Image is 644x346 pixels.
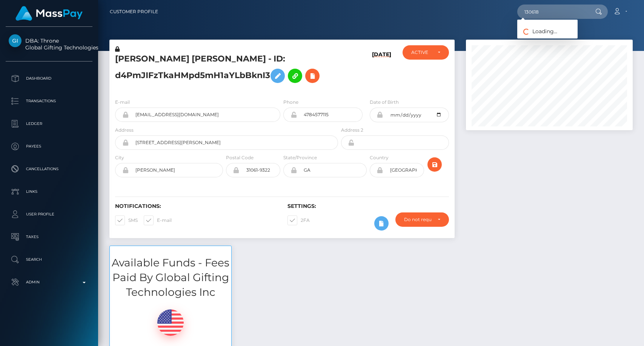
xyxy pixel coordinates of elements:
[404,217,431,223] div: Do not require
[6,228,92,246] a: Taxes
[9,231,89,243] p: Taxes
[9,163,89,175] p: Cancellations
[341,127,363,134] label: Address 2
[9,73,89,84] p: Dashboard
[6,250,92,269] a: Search
[517,5,588,19] input: Search...
[403,45,449,60] button: ACTIVE
[115,215,138,225] label: SMS
[283,99,298,106] label: Phone
[115,99,130,106] label: E-mail
[411,49,431,55] div: ACTIVE
[9,209,89,220] p: User Profile
[110,255,231,300] h3: Available Funds - Fees Paid By Global Gifting Technologies Inc
[283,154,317,161] label: State/Province
[6,160,92,178] a: Cancellations
[395,212,449,227] button: Do not require
[9,118,89,129] p: Ledger
[115,154,124,161] label: City
[9,95,89,107] p: Transactions
[370,154,389,161] label: Country
[115,53,334,87] h5: [PERSON_NAME] [PERSON_NAME] - ID: d4PmJIFzTkaHMpd5mH1aYLbBknI3
[9,254,89,265] p: Search
[372,51,391,89] h6: [DATE]
[6,273,92,292] a: Admin
[6,137,92,156] a: Payees
[6,92,92,111] a: Transactions
[9,141,89,152] p: Payees
[157,309,184,336] img: USD.png
[9,34,22,47] img: Global Gifting Technologies Inc
[6,182,92,201] a: Links
[6,69,92,88] a: Dashboard
[6,114,92,133] a: Ledger
[370,99,399,106] label: Date of Birth
[6,37,92,51] span: DBA: Throne Global Gifting Technologies Inc
[287,215,310,225] label: 2FA
[144,215,172,225] label: E-mail
[110,4,158,20] a: Customer Profile
[9,277,89,288] p: Admin
[9,186,89,197] p: Links
[6,205,92,224] a: User Profile
[517,28,557,35] span: Loading...
[226,154,254,161] label: Postal Code
[115,127,134,134] label: Address
[15,6,83,21] img: MassPay Logo
[115,203,276,209] h6: Notifications:
[287,203,449,209] h6: Settings:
